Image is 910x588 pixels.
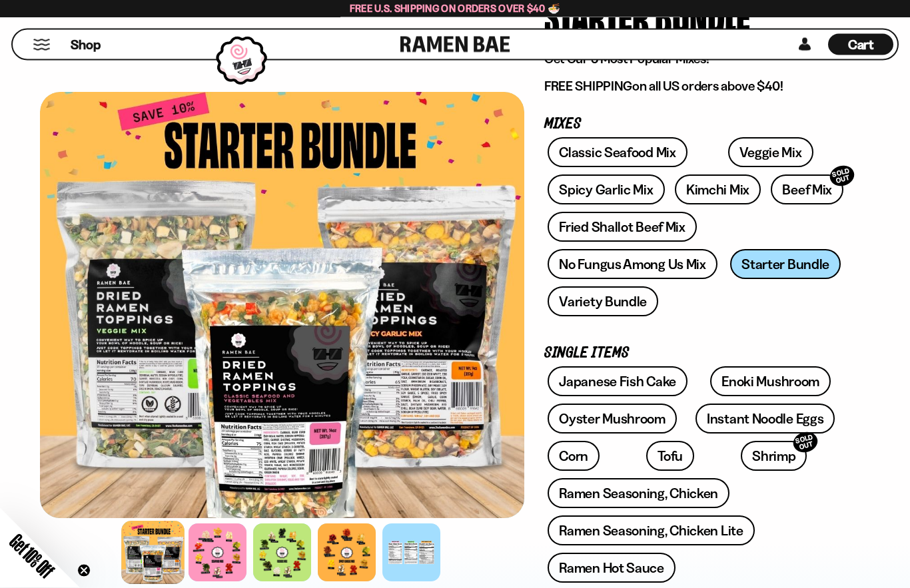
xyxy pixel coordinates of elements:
span: Cart [848,37,874,53]
a: Tofu [646,441,694,471]
strong: FREE SHIPPING [544,79,632,95]
a: Oyster Mushroom [548,404,677,434]
a: Enoki Mushroom [710,367,831,397]
button: Close teaser [77,564,91,577]
div: SOLD OUT [791,430,821,456]
a: Beef MixSOLD OUT [771,175,843,205]
div: SOLD OUT [827,164,857,190]
a: Kimchi Mix [675,175,761,205]
a: Ramen Hot Sauce [548,553,676,583]
a: No Fungus Among Us Mix [548,250,717,280]
p: Mixes [544,119,850,131]
a: Ramen Seasoning, Chicken Lite [548,516,754,546]
a: Cart [828,30,893,59]
a: Japanese Fish Cake [548,367,687,397]
a: Shop [71,34,101,55]
p: on all US orders above $40! [544,79,850,95]
a: Veggie Mix [728,138,813,168]
a: ShrimpSOLD OUT [741,441,807,471]
span: Free U.S. Shipping on Orders over $40 🍜 [350,2,561,15]
a: Classic Seafood Mix [548,138,687,168]
p: Single Items [544,348,850,360]
span: Get 10% Off [6,530,58,582]
a: Corn [548,441,600,471]
a: Ramen Seasoning, Chicken [548,479,729,509]
span: Shop [71,36,101,54]
a: Instant Noodle Eggs [695,404,835,434]
button: Mobile Menu Trigger [33,39,51,51]
a: Spicy Garlic Mix [548,175,664,205]
a: Variety Bundle [548,287,658,317]
a: Fried Shallot Beef Mix [548,212,696,242]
